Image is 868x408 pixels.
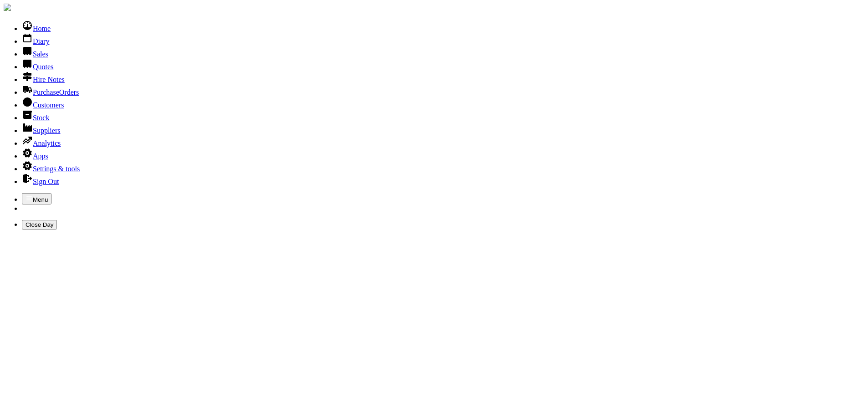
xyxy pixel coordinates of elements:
[22,101,64,109] a: Customers
[22,127,60,134] a: Suppliers
[22,63,53,71] a: Quotes
[22,76,65,83] a: Hire Notes
[22,139,61,147] a: Analytics
[22,25,51,32] a: Home
[22,46,864,58] li: Sales
[22,88,79,96] a: PurchaseOrders
[22,165,80,173] a: Settings & tools
[22,114,49,122] a: Stock
[22,37,49,45] a: Diary
[22,152,48,160] a: Apps
[4,4,11,11] img: companylogo.jpg
[22,71,864,84] li: Hire Notes
[22,122,864,135] li: Suppliers
[22,50,48,58] a: Sales
[22,109,864,122] li: Stock
[22,220,57,229] button: Close Day
[22,178,59,185] a: Sign Out
[22,193,51,204] button: Menu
